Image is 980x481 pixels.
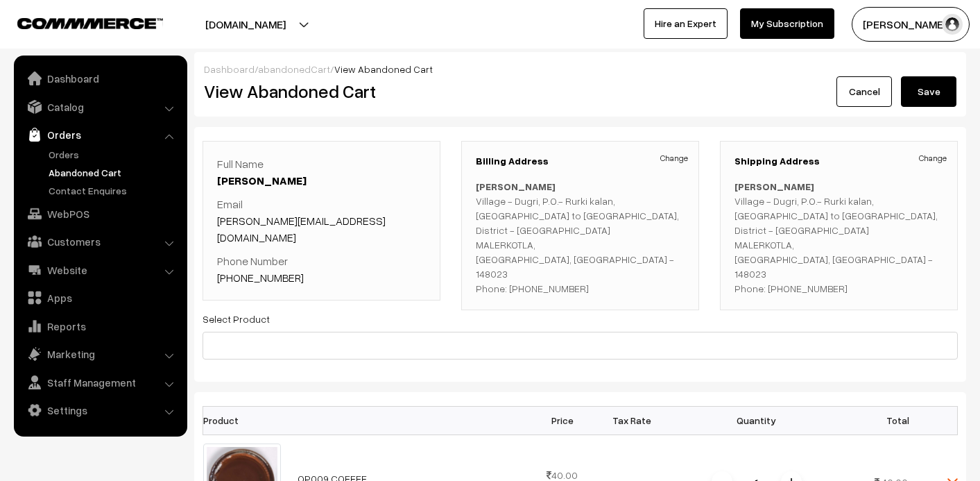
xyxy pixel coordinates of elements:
[901,76,956,107] button: Save
[17,66,182,91] a: Dashboard
[734,180,814,192] b: [PERSON_NAME]
[217,271,304,285] a: [PHONE_NUMBER]
[836,76,892,107] a: Cancel
[17,122,182,147] a: Orders
[17,341,182,366] a: Marketing
[334,63,433,75] span: View Abandoned Cart
[203,406,289,434] th: Product
[667,406,847,434] th: Quantity
[217,196,426,246] p: Email
[217,214,386,244] a: [PERSON_NAME][EMAIL_ADDRESS][DOMAIN_NAME]
[852,7,970,42] button: [PERSON_NAME]…
[217,155,426,189] p: Full Name
[476,155,685,167] h3: Billing Address
[476,179,685,296] p: Village - Dugri, P.O.- Rurki kalan, [GEOGRAPHIC_DATA] to [GEOGRAPHIC_DATA], District - [GEOGRAPHI...
[660,152,688,164] a: Change
[597,406,667,434] th: Tax Rate
[734,179,943,296] p: Village - Dugri, P.O.- Rurki kalan, [GEOGRAPHIC_DATA] to [GEOGRAPHIC_DATA], District - [GEOGRAPHI...
[203,312,270,326] label: Select Product
[17,258,182,282] a: Website
[45,165,182,180] a: Abandoned Cart
[17,14,139,31] a: COMMMERCE
[217,253,426,286] p: Phone Number
[204,63,255,75] a: Dashboard
[17,94,182,119] a: Catalog
[734,155,943,167] h3: Shipping Address
[204,62,956,76] div: / /
[17,398,182,423] a: Settings
[17,285,182,310] a: Apps
[528,406,597,434] th: Price
[847,406,916,434] th: Total
[476,180,556,192] b: [PERSON_NAME]
[17,370,182,395] a: Staff Management
[17,18,163,28] img: COMMMERCE
[919,152,947,164] a: Change
[45,183,182,198] a: Contact Enquires
[45,147,182,162] a: Orders
[17,314,182,339] a: Reports
[942,14,963,35] img: user
[217,174,307,187] a: [PERSON_NAME]
[17,201,182,226] a: WebPOS
[17,229,182,254] a: Customers
[644,8,728,39] a: Hire an Expert
[204,81,570,102] h2: View Abandoned Cart
[157,7,334,42] button: [DOMAIN_NAME]
[258,63,330,75] a: abandonedCart
[740,8,834,39] a: My Subscription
